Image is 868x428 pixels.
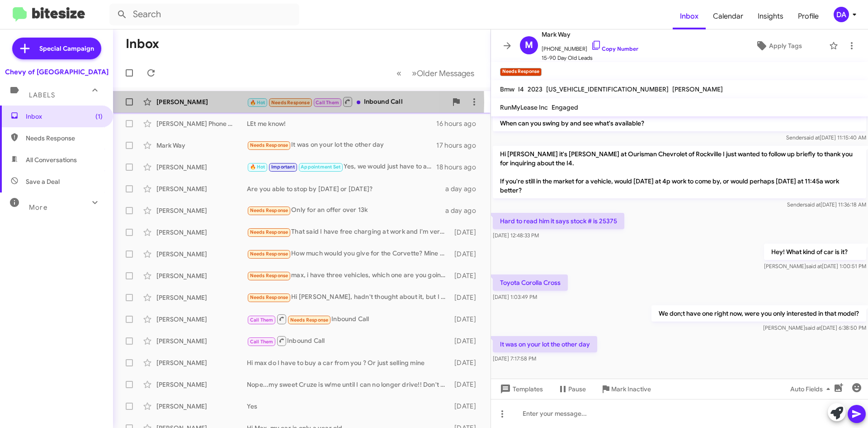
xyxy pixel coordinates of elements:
a: Calendar [706,3,750,29]
div: Inbound Call [247,96,447,107]
span: Needs Response [250,294,288,300]
span: Mark Way [542,29,638,40]
p: Toyota Corolla Cross [493,274,568,291]
div: Are you able to stop by [DATE] or [DATE]? [247,184,445,193]
span: M [525,38,533,53]
span: « [396,67,401,79]
div: [PERSON_NAME] [156,337,247,346]
span: 2023 [528,85,542,93]
span: Save a Deal [26,177,60,186]
div: [PERSON_NAME] [156,206,247,215]
div: [PERSON_NAME] [156,228,247,237]
span: Auto Fields [790,381,834,397]
div: Chevy of [GEOGRAPHIC_DATA] [5,67,108,77]
span: Needs Response [250,142,288,148]
div: max, i have three vehicles, which one are you going to give me a deal on that i can't refuse? che... [247,270,450,281]
p: Hi [PERSON_NAME] it's [PERSON_NAME] at Ourisman Chevrolet of Rockville I just wanted to follow up... [493,146,866,198]
div: Yes, we would just have to agree on numbers first [247,162,436,172]
span: 🔥 Hot [250,164,265,170]
p: It was on your lot the other day [493,336,597,352]
div: a day ago [445,184,483,193]
span: said at [805,201,821,208]
div: [PERSON_NAME] [156,271,247,280]
div: [DATE] [450,402,483,411]
div: [DATE] [450,228,483,237]
div: It was on your lot the other day [247,140,436,150]
span: Needs Response [250,229,288,235]
span: Mark Inactive [611,381,651,397]
span: Sender [DATE] 11:15:40 AM [786,134,866,141]
span: [DATE] 1:03:49 PM [493,293,537,300]
div: a day ago [445,206,483,215]
span: Special Campaign [39,44,94,53]
button: Next [406,64,480,82]
div: [PERSON_NAME] Phone Up [156,119,247,128]
span: [DATE] 12:48:33 PM [493,232,539,239]
span: I4 [518,85,524,93]
span: [PERSON_NAME] [DATE] 1:00:51 PM [764,263,866,269]
span: Important [271,164,295,170]
div: 18 hours ago [436,163,483,172]
button: Templates [491,381,550,397]
span: 🔥 Hot [250,100,265,106]
span: [PHONE_NUMBER] [542,40,638,53]
div: 16 hours ago [436,119,483,128]
span: Needs Response [250,251,288,257]
span: Call Them [316,100,339,106]
div: Mark Way [156,141,247,150]
div: [PERSON_NAME] [156,97,247,106]
span: Needs Response [271,100,310,106]
div: [PERSON_NAME] [156,293,247,302]
span: Sender [DATE] 11:36:18 AM [787,201,866,208]
a: Copy Number [591,45,638,52]
span: Needs Response [26,134,103,143]
div: [PERSON_NAME] [156,250,247,259]
span: said at [804,134,820,141]
span: Needs Response [250,273,288,279]
div: [PERSON_NAME] [156,184,247,193]
span: Pause [568,381,586,397]
span: RunMyLease Inc [500,103,548,111]
h1: Inbox [126,37,159,51]
div: That said I have free charging at work and I'm very happy with the all electric lifestyle [247,227,450,237]
div: How much would you give for the Corvette? Mine only has $35K miles? [247,249,450,259]
button: Pause [550,381,593,397]
div: Yes [247,402,450,411]
div: Inbound Call [247,335,450,346]
div: Inbound Call [247,313,450,325]
span: Apply Tags [769,38,802,54]
div: [DATE] [450,315,483,324]
span: said at [805,324,821,331]
a: Insights [750,3,791,29]
span: Bmw [500,85,514,93]
div: Nope...my sweet Cruze is w/me until I can no longer drive!! Don't ask again please. [247,380,450,389]
span: Engaged [552,103,578,111]
button: Previous [391,64,407,82]
div: [PERSON_NAME] [156,402,247,411]
span: (1) [95,112,103,121]
button: DA [826,7,858,22]
span: Inbox [26,112,103,121]
p: Hey! What kind of car is it? [764,244,866,260]
span: Call Them [250,339,274,345]
span: 15-90 Day Old Leads [542,53,638,63]
a: Profile [791,3,826,29]
span: » [412,67,417,79]
a: Inbox [673,3,706,29]
button: Auto Fields [783,381,841,397]
span: [DATE] 7:17:58 PM [493,355,536,362]
a: Special Campaign [12,38,101,59]
div: Hi max do I have to buy a car from you ? Or just selling mine [247,358,450,367]
p: We don;t have one right now, were you only interested in that model? [651,305,866,322]
span: said at [806,263,822,269]
span: Needs Response [250,207,288,213]
span: [PERSON_NAME] [672,85,723,93]
button: Mark Inactive [593,381,658,397]
nav: Page navigation example [392,64,480,82]
div: [DATE] [450,358,483,367]
div: 17 hours ago [436,141,483,150]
